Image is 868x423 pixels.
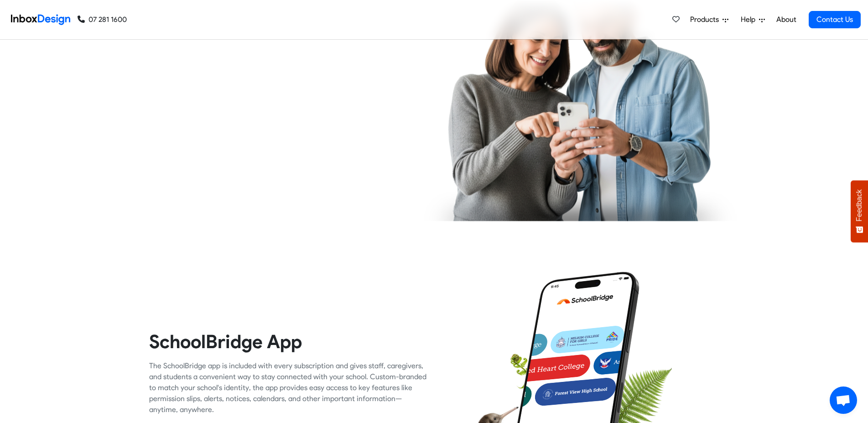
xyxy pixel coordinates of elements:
a: Help [737,10,769,29]
div: Open chat [830,386,857,414]
div: The SchoolBridge app is included with every subscription and gives staff, caregivers, and student... [149,360,427,415]
a: 07 281 1600 [78,14,127,25]
button: Feedback - Show survey [851,180,868,242]
span: Help [741,14,759,25]
span: Products [690,14,722,25]
a: Contact Us [809,11,861,28]
a: About [774,10,799,29]
heading: SchoolBridge App [149,330,427,353]
span: Feedback [855,189,863,221]
a: Products [686,10,732,29]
